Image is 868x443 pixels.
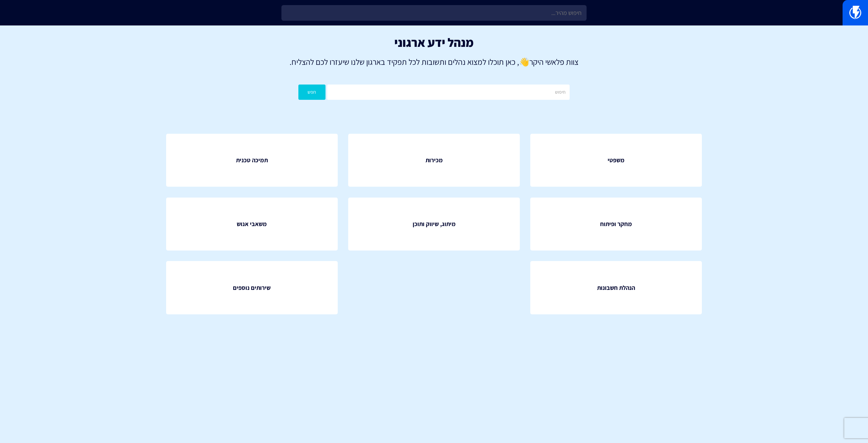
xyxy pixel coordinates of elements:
a: משפטי [530,134,702,187]
a: מיתוג, שיווק ותוכן [348,198,520,251]
span: תמיכה טכנית [236,156,268,165]
span: שירותים נוספים [233,283,271,292]
a: הנהלת חשבונות [530,261,702,314]
a: מכירות [348,134,520,187]
a: משאבי אנוש [166,198,338,251]
span: מכירות [426,156,443,165]
strong: 👋 [519,56,529,67]
input: חיפוש [327,85,570,100]
a: מחקר ופיתוח [530,198,702,251]
input: חיפוש מהיר... [281,5,587,21]
span: משאבי אנוש [237,220,267,228]
h1: מנהל ידע ארגוני [10,36,858,49]
span: הנהלת חשבונות [597,283,635,292]
a: תמיכה טכנית [166,134,338,187]
button: חפש [298,85,325,100]
span: משפטי [608,156,625,165]
span: מחקר ופיתוח [600,220,632,228]
a: שירותים נוספים [166,261,338,314]
span: מיתוג, שיווק ותוכן [413,220,456,228]
p: צוות פלאשי היקר , כאן תוכלו למצוא נהלים ותשובות לכל תפקיד בארגון שלנו שיעזרו לכם להצליח. [10,56,858,68]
